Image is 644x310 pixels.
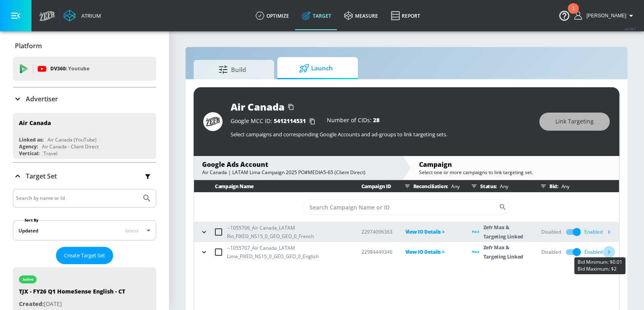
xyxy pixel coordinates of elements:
[68,64,89,73] p: Youtube
[194,180,349,193] th: Campaign Name
[401,180,460,192] div: Reconciliation:
[553,4,576,27] button: Open Resource Center, 1 new notification
[42,143,99,150] div: Air Canada - Client Direct
[285,59,347,78] span: Launch
[405,247,460,257] p: View IO Details >
[43,150,58,157] div: Travel
[50,64,89,73] p: DV360:
[537,180,615,192] div: Bid:
[64,251,105,260] span: Create Target Set
[16,193,138,203] input: Search by name or Id
[625,27,636,31] span: v 4.28.0
[26,94,58,103] p: Advertiser
[583,13,626,18] span: login as: eugenia.kim@zefr.com
[13,163,156,189] div: Target Set
[13,35,156,57] div: Platform
[13,113,156,159] div: Air CanadaLinked as:Air Canada (YouTube)Agency:Air Canada - Client DirectVertical:Travel
[78,12,101,19] div: Atrium
[303,199,499,215] input: Search Campaign Name or ID
[541,228,561,236] div: Disabled
[19,227,38,234] div: Updated
[227,224,349,240] p: --1055706_Air Canada_LATAM Rio_FIXED_NS15_0_GEO_GEO_0_French
[202,169,394,176] div: Air Canada | LATAM Lima Campaign 2025 PO#MEDIA5-65 (Client Direct)
[19,300,44,308] span: Created:
[47,136,97,143] div: Air Canada (YouTube)
[19,136,43,143] div: Linked as:
[584,246,615,258] div: Enabled
[13,88,156,110] div: Advertiser
[202,60,263,79] span: Build
[194,156,402,180] div: Google Ads AccountAir Canada | LATAM Lima Campaign 2025 PO#MEDIA5-65 (Client Direct)
[483,243,528,261] p: Zefr Max & Targeting Linked
[483,223,528,241] p: Zefr Max & Targeting Linked
[572,8,575,19] div: 1
[202,160,394,169] div: Google Ads Account
[419,160,611,169] div: Campaign
[327,117,380,125] div: Number of CIDs:
[19,299,125,309] p: [DATE]
[19,119,51,127] div: Air Canada
[295,1,338,30] a: Target
[19,150,39,157] div: Vertical:
[231,131,531,138] p: Select campaigns and corresponding Google Accounts and ad-groups to link targeting sets.
[419,169,611,176] div: Select one or more campaigns to link targeting set.
[13,57,156,81] div: DV360: Youtube
[227,244,349,261] p: --1055707_Air Canada_LATAM Lima_FIXED_NS15_0_GEO_GEO_0_English
[231,117,319,125] div: Google MCC ID:
[125,227,138,234] span: latest
[23,218,40,223] label: Sort By
[361,248,392,256] p: 22984449346
[249,1,295,30] a: optimize
[541,248,561,256] div: Disabled
[558,182,570,191] p: Any
[574,11,636,21] button: [PERSON_NAME]
[448,182,459,191] p: Any
[56,247,113,264] button: Create Target Set
[23,277,33,281] div: active
[15,41,42,50] p: Platform
[19,143,38,150] div: Agency:
[303,199,510,215] div: Search CID Name or Number
[231,100,285,113] div: Air Canada
[274,117,306,125] span: 5412114531
[384,1,427,30] a: Report
[361,228,392,236] p: 22974096363
[584,226,615,238] div: Enabled
[405,227,460,236] p: View IO Details >
[26,172,57,181] p: Target Set
[19,287,125,299] div: TJX - FY26 Q1 HomeSense English - CT
[349,180,392,193] th: Campaign ID
[373,116,380,124] span: 28
[64,10,101,22] a: Atrium
[468,180,528,192] div: Status:
[338,1,384,30] a: measure
[497,182,508,191] p: Any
